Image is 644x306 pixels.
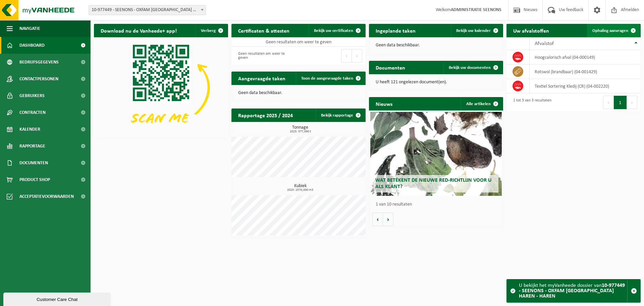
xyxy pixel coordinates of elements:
span: Verberg [201,29,216,33]
p: U heeft 121 ongelezen document(en). [376,80,496,85]
strong: 10-977449 - SEENONS - OXFAM [GEOGRAPHIC_DATA] HAREN - HAREN [519,283,625,299]
span: Dashboard [19,37,45,54]
span: Bekijk uw documenten [449,65,491,70]
h2: Uw afvalstoffen [506,24,556,37]
p: 1 van 10 resultaten [376,202,500,207]
button: Volgende [383,213,393,226]
span: 2025: 2570,000 m3 [235,188,366,192]
span: 2025: 377,990 t [235,130,366,133]
td: rotswol (brandbaar) (04-001429) [530,64,641,79]
span: Kalender [19,121,40,138]
strong: ADMINISTRATIE SEENONS [451,7,501,12]
span: Acceptatievoorwaarden [19,188,74,205]
span: Gebruikers [19,87,45,104]
span: Contracten [19,104,46,121]
img: Download de VHEPlus App [94,37,228,138]
span: Bedrijfsgegevens [19,54,59,71]
div: U bekijkt het myVanheede dossier van [519,279,627,302]
h2: Aangevraagde taken [231,72,292,85]
span: Bekijk uw certificaten [314,29,353,33]
button: 1 [614,96,627,109]
span: Product Shop [19,171,50,188]
span: 10-977449 - SEENONS - OXFAM YUNUS CENTER HAREN - HAREN [89,5,206,15]
a: Bekijk uw kalender [451,24,502,37]
a: Bekijk uw certificaten [309,24,365,37]
h2: Documenten [369,61,412,74]
button: Verberg [196,24,227,37]
span: Rapportage [19,138,45,155]
a: Toon de aangevraagde taken [296,72,365,85]
h2: Download nu de Vanheede+ app! [94,24,183,37]
h2: Certificaten & attesten [231,24,296,37]
td: Geen resultaten om weer te geven [231,37,366,47]
span: 10-977449 - SEENONS - OXFAM YUNUS CENTER HAREN - HAREN [89,5,206,15]
a: Wat betekent de nieuwe RED-richtlijn voor u als klant? [370,112,502,196]
button: Previous [341,49,352,62]
td: hoogcalorisch afval (04-000149) [530,50,641,64]
button: Vorige [372,213,383,226]
button: Next [627,96,637,109]
p: Geen data beschikbaar. [238,91,359,95]
p: Geen data beschikbaar. [376,43,496,48]
h3: Tonnage [235,125,366,133]
a: Bekijk rapportage [316,108,365,122]
a: Ophaling aanvragen [587,24,640,37]
span: Toon de aangevraagde taken [301,76,353,81]
h2: Nieuws [369,97,399,110]
span: Bekijk uw kalender [456,29,491,33]
h3: Kubiek [235,184,366,192]
iframe: chat widget [3,291,112,306]
button: Previous [603,96,614,109]
span: Afvalstof [535,41,554,46]
td: Textiel Sortering Kledij (CR) (04-002220) [530,79,641,93]
span: Navigatie [19,20,40,37]
span: Ophaling aanvragen [592,29,628,33]
span: Wat betekent de nieuwe RED-richtlijn voor u als klant? [375,178,491,189]
div: Geen resultaten om weer te geven [235,48,295,63]
a: Alle artikelen [461,97,502,111]
div: 1 tot 3 van 3 resultaten [510,95,551,110]
button: Next [352,49,362,62]
h2: Rapportage 2025 / 2024 [231,108,300,122]
span: Documenten [19,155,48,171]
span: Contactpersonen [19,71,58,87]
h2: Ingeplande taken [369,24,422,37]
a: Bekijk uw documenten [443,61,502,74]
